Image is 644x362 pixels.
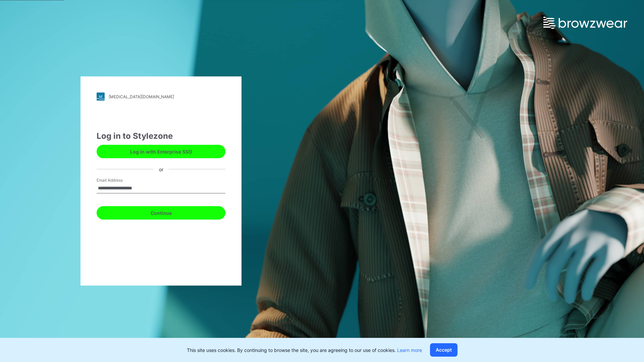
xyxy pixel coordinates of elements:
[97,130,225,142] div: Log in to Stylezone
[154,166,169,173] div: or
[430,343,458,357] button: Accept
[543,17,627,29] img: browzwear-logo.e42bd6dac1945053ebaf764b6aa21510.svg
[397,347,422,353] a: Learn more
[97,206,225,220] button: Continue
[109,94,174,99] div: [MEDICAL_DATA][DOMAIN_NAME]
[97,145,225,158] button: Log in with Enterprise SSO
[97,177,144,183] label: Email Address
[187,347,422,354] p: This site uses cookies. By continuing to browse the site, you are agreeing to our use of cookies.
[97,93,225,101] a: [MEDICAL_DATA][DOMAIN_NAME]
[97,93,105,101] img: stylezone-logo.562084cfcfab977791bfbf7441f1a819.svg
